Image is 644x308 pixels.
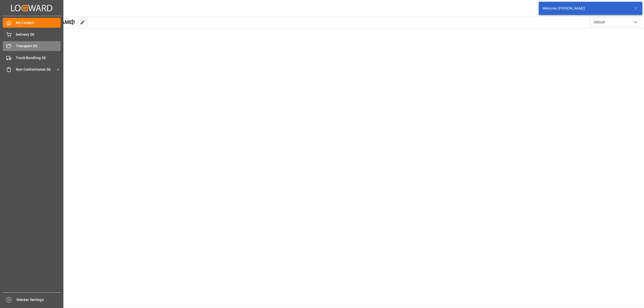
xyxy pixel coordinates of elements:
[3,41,61,51] a: Transport DE
[16,20,61,25] span: My Cockpit
[16,32,61,37] span: Delivery DE
[3,18,61,28] a: My Cockpit
[542,6,629,11] div: Welcome, [PERSON_NAME]
[3,53,61,63] a: Truck Bundling DE
[3,29,61,39] a: Delivery DE
[16,297,61,302] span: Sidebar Settings
[16,55,61,61] span: Truck Bundling DE
[16,43,61,49] span: Transport DE
[16,67,56,72] span: Non Conformance DE
[590,17,640,27] button: open menu
[594,20,605,25] span: Default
